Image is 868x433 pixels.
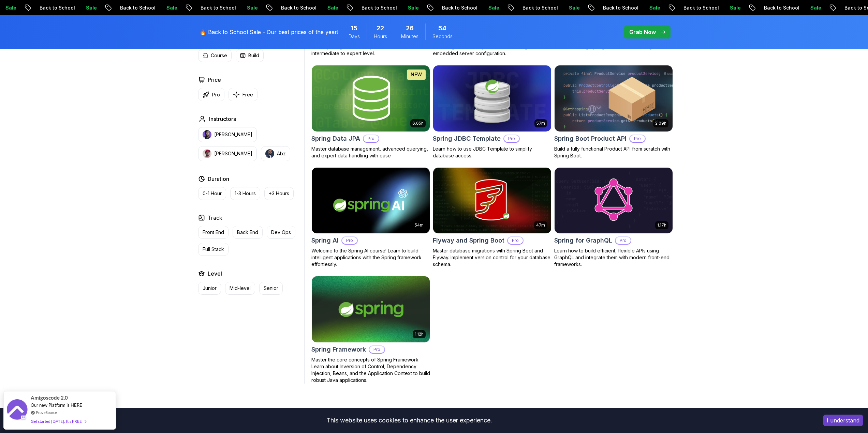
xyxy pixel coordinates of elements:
[225,282,255,295] button: Mid-level
[209,115,236,123] h2: Instructors
[208,76,221,84] h2: Price
[554,167,673,268] a: Spring for GraphQL card1.17hSpring for GraphQLProLearn how to build efficient, flexible APIs usin...
[377,24,384,33] span: 22 Hours
[198,226,229,239] button: Front End
[261,146,290,161] button: instructor imgAbz
[432,33,453,40] span: Seconds
[31,402,82,408] span: Our new Platform is HERE
[236,49,264,62] button: Build
[433,236,504,245] h2: Flyway and Spring Boot
[203,190,222,197] p: 0-1 Hour
[311,167,430,268] a: Spring AI card54mSpring AIProWelcome to the Spring AI course! Learn to build intelligent applicat...
[508,237,523,244] p: Pro
[311,345,366,354] h2: Spring Framework
[593,4,639,11] p: Back to School
[203,246,224,253] p: Full Stack
[110,4,157,11] p: Back to School
[30,4,76,11] p: Back to School
[674,4,720,11] p: Back to School
[374,33,387,40] span: Hours
[203,229,224,236] p: Front End
[212,91,220,98] p: Pro
[352,4,398,11] p: Back to School
[208,269,222,278] h2: Level
[203,130,211,139] img: instructor img
[311,65,430,159] a: Spring Data JPA card6.65hNEWSpring Data JPAProMaster database management, advanced querying, and ...
[31,417,86,425] div: Get started [DATE]. It's FREE
[198,127,257,142] button: instructor img[PERSON_NAME]
[433,65,551,132] img: Spring JDBC Template card
[203,285,217,292] p: Junior
[433,167,551,268] a: Flyway and Spring Boot card47mFlyway and Spring BootProMaster database migrations with Spring Boo...
[277,150,286,157] p: Abz
[214,150,252,157] p: [PERSON_NAME]
[754,4,800,11] p: Back to School
[242,91,253,98] p: Free
[342,237,357,244] p: Pro
[401,33,418,40] span: Minutes
[157,4,178,11] p: Sale
[438,24,446,33] span: 54 Seconds
[237,229,258,236] p: Back End
[555,168,673,234] img: Spring for GraphQL card
[198,146,257,161] button: instructor img[PERSON_NAME]
[31,394,68,402] span: Amigoscode 2.0
[198,49,232,62] button: Course
[318,4,339,11] p: Sale
[5,413,813,428] div: This website uses cookies to enhance the user experience.
[433,65,551,159] a: Spring JDBC Template card57mSpring JDBC TemplateProLearn how to use JDBC Template to simplify dat...
[269,190,289,197] p: +3 Hours
[657,222,666,228] p: 1.17h
[364,135,379,142] p: Pro
[411,71,422,78] p: NEW
[311,276,430,384] a: Spring Framework card1.12hSpring FrameworkProMaster the core concepts of Spring Framework. Learn ...
[369,346,384,353] p: Pro
[264,187,294,200] button: +3 Hours
[271,229,291,236] p: Dev Ops
[629,28,656,36] p: Grab Now
[433,247,551,268] p: Master database migrations with Spring Boot and Flyway. Implement version control for your databa...
[479,4,500,11] p: Sale
[415,222,424,228] p: 54m
[554,236,612,245] h2: Spring for GraphQL
[433,145,551,159] p: Learn how to use JDBC Template to simplify database access.
[311,356,430,384] p: Master the core concepts of Spring Framework. Learn about Inversion of Control, Dependency Inject...
[554,65,673,159] a: Spring Boot Product API card2.09hSpring Boot Product APIProBuild a fully functional Product API f...
[655,121,666,126] p: 2.09h
[264,285,278,292] p: Senior
[235,190,256,197] p: 1-3 Hours
[311,247,430,268] p: Welcome to the Spring AI course! Learn to build intelligent applications with the Spring framewor...
[76,4,98,11] p: Sale
[208,175,229,183] h2: Duration
[559,4,581,11] p: Sale
[616,237,631,244] p: Pro
[351,24,357,33] span: 15 Days
[412,121,424,126] p: 6.65h
[265,149,274,158] img: instructor img
[406,24,414,33] span: 26 Minutes
[433,168,551,234] img: Flyway and Spring Boot card
[198,187,226,200] button: 0-1 Hour
[203,149,211,158] img: instructor img
[198,282,221,295] button: Junior
[211,52,227,59] p: Course
[349,33,360,40] span: Days
[504,135,519,142] p: Pro
[198,88,224,101] button: Pro
[198,243,229,256] button: Full Stack
[630,135,645,142] p: Pro
[312,65,430,132] img: Spring Data JPA card
[200,28,338,36] p: 🔥 Back to School Sale - Our best prices of the year!
[229,88,258,101] button: Free
[720,4,742,11] p: Sale
[214,131,252,138] p: [PERSON_NAME]
[311,145,430,159] p: Master database management, advanced querying, and expert data handling with ease
[230,187,260,200] button: 1-3 Hours
[312,168,430,234] img: Spring AI card
[398,4,420,11] p: Sale
[233,226,263,239] button: Back End
[639,4,661,11] p: Sale
[513,4,559,11] p: Back to School
[555,65,673,132] img: Spring Boot Product API card
[271,4,318,11] p: Back to School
